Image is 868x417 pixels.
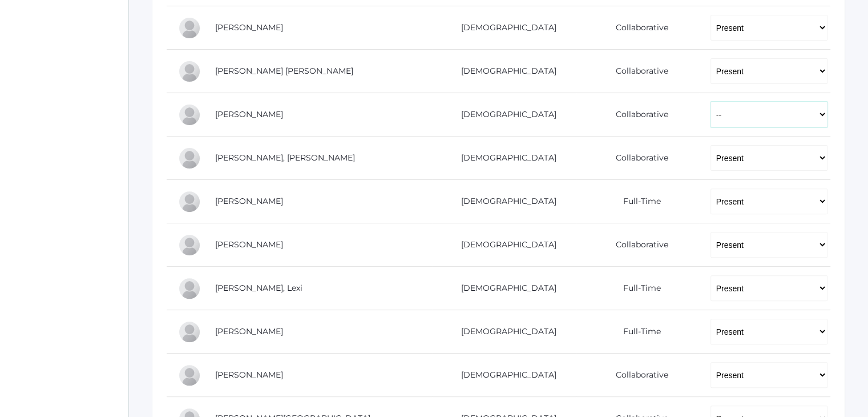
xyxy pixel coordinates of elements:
[178,364,201,387] div: Colton Maurer
[576,137,699,180] td: Collaborative
[576,93,699,137] td: Collaborative
[576,354,699,397] td: Collaborative
[215,109,283,119] a: [PERSON_NAME]
[432,223,576,267] td: [DEMOGRAPHIC_DATA]
[178,190,201,213] div: Hannah Hrehniy
[576,310,699,354] td: Full-Time
[576,267,699,310] td: Full-Time
[432,6,576,50] td: [DEMOGRAPHIC_DATA]
[178,147,201,170] div: Stone Haynes
[178,277,201,300] div: Lexi Judy
[215,22,283,33] a: [PERSON_NAME]
[576,223,699,267] td: Collaborative
[215,66,353,76] a: [PERSON_NAME] [PERSON_NAME]
[432,50,576,93] td: [DEMOGRAPHIC_DATA]
[432,310,576,354] td: [DEMOGRAPHIC_DATA]
[215,283,302,293] a: [PERSON_NAME], Lexi
[432,354,576,397] td: [DEMOGRAPHIC_DATA]
[178,234,201,256] div: Corbin Intlekofer
[432,93,576,137] td: [DEMOGRAPHIC_DATA]
[576,50,699,93] td: Collaborative
[576,6,699,50] td: Collaborative
[178,60,201,83] div: Annie Grace Gregg
[178,103,201,126] div: William Hamilton
[432,180,576,223] td: [DEMOGRAPHIC_DATA]
[576,180,699,223] td: Full-Time
[215,153,355,163] a: [PERSON_NAME], [PERSON_NAME]
[432,267,576,310] td: [DEMOGRAPHIC_DATA]
[178,17,201,39] div: Charles Fox
[215,326,283,336] a: [PERSON_NAME]
[432,137,576,180] td: [DEMOGRAPHIC_DATA]
[215,196,283,206] a: [PERSON_NAME]
[215,370,283,380] a: [PERSON_NAME]
[215,239,283,250] a: [PERSON_NAME]
[178,320,201,343] div: Frances Leidenfrost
